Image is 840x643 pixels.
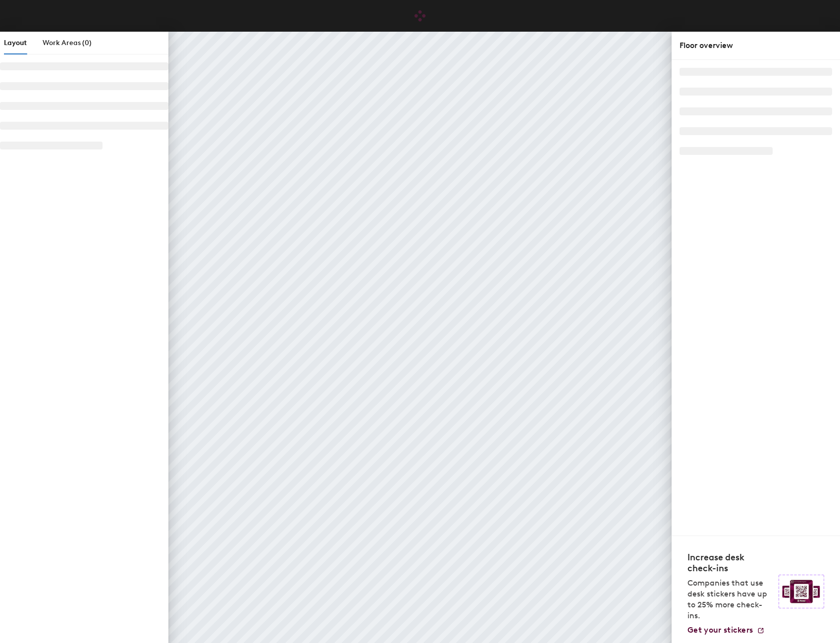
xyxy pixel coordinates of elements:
p: Companies that use desk stickers have up to 25% more check-ins. [687,578,773,621]
div: Floor overview [680,40,832,51]
h4: Increase desk check-ins [687,552,773,574]
span: Layout [4,39,27,47]
img: Sticker logo [779,575,824,608]
a: Get your stickers [687,625,765,635]
span: Get your stickers [687,625,753,635]
span: Work Areas (0) [43,39,92,47]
